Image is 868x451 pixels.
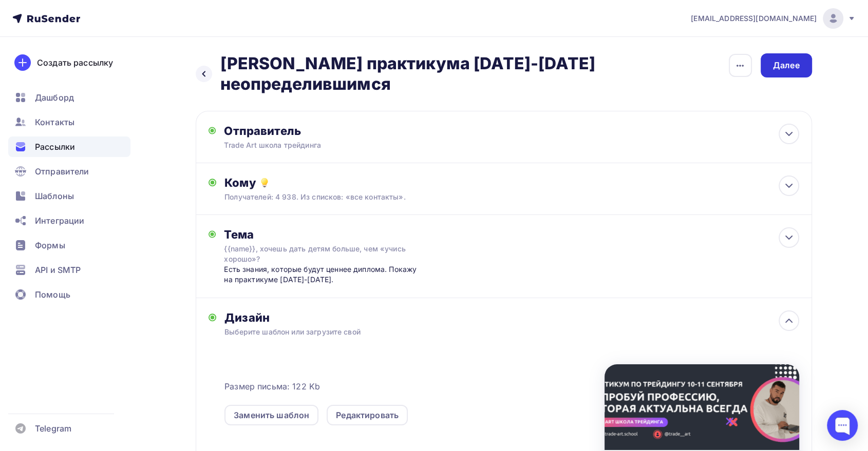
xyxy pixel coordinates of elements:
a: Дашборд [8,87,130,108]
div: Trade Art школа трейдинга [224,140,424,150]
div: Редактировать [336,409,399,421]
div: Далее [773,60,800,71]
div: Выберите шаблон или загрузите свой [224,327,742,337]
a: Отправители [8,161,130,182]
span: Помощь [35,288,70,301]
h2: [PERSON_NAME] практикума [DATE]-[DATE] неопределившимся [220,53,728,94]
a: Шаблоны [8,186,130,206]
div: Тема [224,227,427,242]
div: {{name}}, хочешь дать детям больше, чем «учись хорошо»? [224,244,407,264]
span: Размер письма: 122 Kb [224,380,320,393]
div: Отправитель [224,124,446,138]
span: Отправители [35,165,89,178]
span: Формы [35,239,65,251]
a: [EMAIL_ADDRESS][DOMAIN_NAME] [691,8,856,29]
span: Рассылки [35,141,75,153]
div: Есть знания, которые будут ценнее диплома. Покажу на практикуме [DATE]-[DATE]. [224,264,427,285]
a: Рассылки [8,136,130,157]
div: Кому [224,175,799,190]
span: Интеграции [35,214,84,227]
a: Формы [8,235,130,256]
a: Контакты [8,112,130,132]
span: Telegram [35,422,71,435]
div: Дизайн [224,310,799,325]
span: API и SMTP [35,264,81,276]
span: Контакты [35,116,74,128]
div: Заменить шаблон [234,409,309,421]
div: Создать рассылку [37,56,113,69]
span: [EMAIL_ADDRESS][DOMAIN_NAME] [691,13,817,24]
span: Шаблоны [35,190,74,202]
div: Получателей: 4 938. Из списков: «все контакты». [224,192,742,202]
span: Дашборд [35,91,74,104]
